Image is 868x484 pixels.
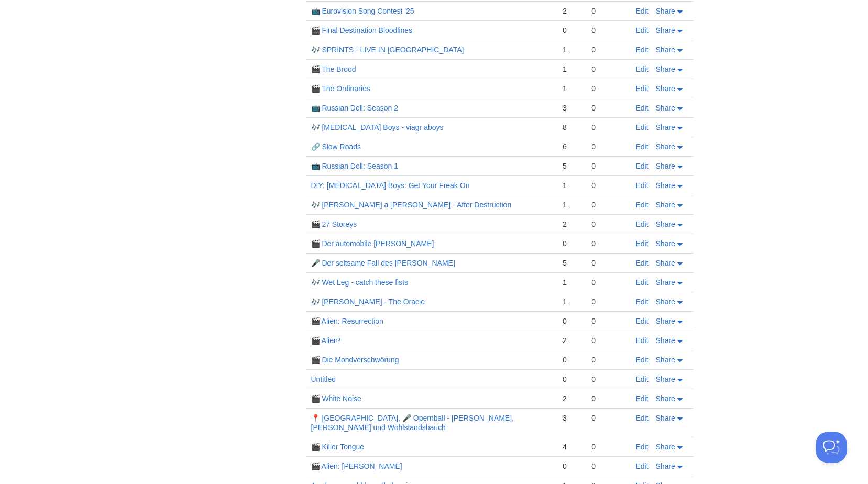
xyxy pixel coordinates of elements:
[656,375,675,383] span: Share
[311,142,361,151] a: 🔗 Slow Roads
[636,239,649,248] a: Edit
[591,181,625,190] div: 0
[636,462,649,470] a: Edit
[636,317,649,325] a: Edit
[656,414,675,422] span: Share
[563,461,581,471] div: 0
[656,443,675,451] span: Share
[636,7,649,15] a: Edit
[591,84,625,93] div: 0
[311,298,425,306] a: 🎶 [PERSON_NAME] - The Oracle
[591,297,625,306] div: 0
[563,219,581,229] div: 2
[656,278,675,287] span: Share
[311,84,370,93] a: 🎬 The Ordinaries
[636,394,649,403] a: Edit
[591,394,625,403] div: 0
[563,64,581,74] div: 1
[636,298,649,306] a: Edit
[591,64,625,74] div: 0
[311,336,340,345] a: 🎬 Alien³
[311,104,398,112] a: 📺 Russian Doll: Season 2
[636,104,649,112] a: Edit
[563,123,581,132] div: 8
[311,26,413,35] a: 🎬 Final Destination Bloodlines
[591,45,625,54] div: 0
[636,26,649,35] a: Edit
[656,142,675,151] span: Share
[563,181,581,190] div: 1
[563,355,581,365] div: 0
[636,278,649,287] a: Edit
[591,239,625,248] div: 0
[591,258,625,268] div: 0
[636,123,649,131] a: Edit
[636,46,649,54] a: Edit
[656,336,675,345] span: Share
[563,336,581,345] div: 2
[563,375,581,384] div: 0
[311,356,399,364] a: 🎬 Die Mondverschwörung
[656,84,675,93] span: Share
[311,462,402,470] a: 🎬 Alien: [PERSON_NAME]
[636,65,649,73] a: Edit
[636,356,649,364] a: Edit
[656,104,675,112] span: Share
[311,162,398,170] a: 📺 Russian Doll: Season 1
[311,414,514,432] a: 📍 [GEOGRAPHIC_DATA], 🎤 Opernball - [PERSON_NAME], [PERSON_NAME] und Wohlstandsbauch
[656,317,675,325] span: Share
[563,394,581,403] div: 2
[656,162,675,170] span: Share
[656,46,675,54] span: Share
[591,278,625,287] div: 0
[311,65,356,73] a: 🎬 The Brood
[563,258,581,268] div: 5
[563,142,581,151] div: 6
[311,7,414,15] a: 📺 Eurovision Song Contest '25
[311,259,455,267] a: 🎤 Der seltsame Fall des [PERSON_NAME]
[636,259,649,267] a: Edit
[591,336,625,345] div: 0
[563,84,581,93] div: 1
[656,26,675,35] span: Share
[563,239,581,248] div: 0
[656,220,675,228] span: Share
[656,201,675,209] span: Share
[563,26,581,35] div: 0
[591,355,625,365] div: 0
[591,200,625,210] div: 0
[636,162,649,170] a: Edit
[563,297,581,306] div: 1
[311,123,444,131] a: 🎶 [MEDICAL_DATA] Boys - viagr aboys
[311,181,470,190] a: DIY: [MEDICAL_DATA] Boys: Get Your Freak On
[636,220,649,228] a: Edit
[563,316,581,326] div: 0
[591,219,625,229] div: 0
[311,278,409,287] a: 🎶 Wet Leg - catch these fists
[563,161,581,171] div: 5
[656,462,675,470] span: Share
[563,6,581,16] div: 2
[563,103,581,113] div: 3
[636,414,649,422] a: Edit
[563,45,581,54] div: 1
[656,356,675,364] span: Share
[311,443,365,451] a: 🎬 Killer Tongue
[591,413,625,423] div: 0
[591,123,625,132] div: 0
[636,201,649,209] a: Edit
[636,336,649,345] a: Edit
[311,375,336,383] a: Untitled
[563,413,581,423] div: 3
[563,442,581,452] div: 4
[591,26,625,35] div: 0
[816,432,847,463] iframe: Help Scout Beacon - Open
[636,142,649,151] a: Edit
[656,298,675,306] span: Share
[563,278,581,287] div: 1
[591,316,625,326] div: 0
[656,7,675,15] span: Share
[636,181,649,190] a: Edit
[311,239,434,248] a: 🎬 Der automobile [PERSON_NAME]
[636,375,649,383] a: Edit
